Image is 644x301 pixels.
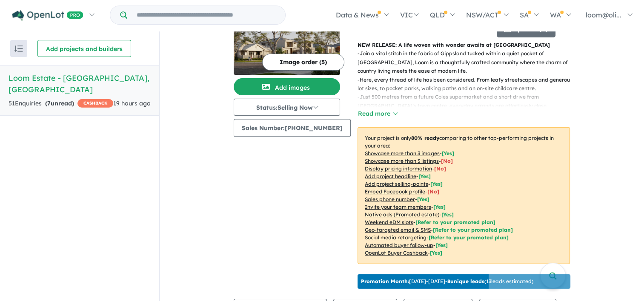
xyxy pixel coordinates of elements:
[365,158,439,164] u: Showcase more than 3 listings
[365,242,433,248] u: Automated buyer follow-up
[9,99,113,109] div: 51 Enquir ies
[418,173,431,179] span: [ Yes ]
[45,99,74,107] strong: ( unread)
[37,40,131,57] button: Add projects and builders
[365,204,431,210] u: Invite your team members
[361,278,533,285] p: [DATE] - [DATE] - ( 13 leads estimated)
[9,72,151,95] h5: Loom Estate - [GEOGRAPHIC_DATA] , [GEOGRAPHIC_DATA]
[434,165,446,172] span: [ No ]
[586,11,621,19] span: loom@oli...
[447,278,484,284] b: 8 unique leads
[129,6,283,24] input: Try estate name, suburb, builder or developer
[47,99,51,107] span: 7
[365,234,426,241] u: Social media retargeting
[365,250,428,256] u: OpenLot Buyer Cashback
[365,150,440,156] u: Showcase more than 3 images
[234,11,340,75] img: Loom Estate - Warragul
[365,188,425,195] u: Embed Facebook profile
[361,278,409,284] b: Promotion Month:
[433,227,513,233] span: [Refer to your promoted plan]
[365,196,415,202] u: Sales phone number
[365,227,431,233] u: Geo-targeted email & SMS
[365,173,416,179] u: Add project headline
[365,165,432,172] u: Display pricing information
[441,158,453,164] span: [ No ]
[441,211,454,218] span: [Yes]
[358,49,577,75] p: - Join a vital stitch in the fabric of Gippsland tucked within a quiet pocket of [GEOGRAPHIC_DATA...
[430,250,442,256] span: [Yes]
[411,135,439,141] b: 80 % ready
[14,45,23,52] img: sort.svg
[435,242,448,248] span: [Yes]
[417,196,429,202] span: [ Yes ]
[262,54,344,71] button: Image order (5)
[358,109,398,119] button: Read more
[427,188,439,195] span: [ No ]
[12,10,83,21] img: Openlot PRO Logo White
[358,41,570,49] p: NEW RELEASE: A life woven with wonder awaits at [GEOGRAPHIC_DATA]
[234,78,340,95] button: Add images
[415,219,495,225] span: [Refer to your promoted plan]
[234,99,340,116] button: Status:Selling Now
[430,181,443,187] span: [ Yes ]
[365,211,439,218] u: Native ads (Promoted estate)
[365,181,428,187] u: Add project selling-points
[442,150,454,156] span: [ Yes ]
[429,234,509,241] span: [Refer to your promoted plan]
[358,127,570,264] p: Your project is only comparing to other top-performing projects in your area: - - - - - - - - - -...
[358,93,577,110] p: - Just 500 metres from a future Coles supermarket and a short drive from [GEOGRAPHIC_DATA]’s town...
[365,219,413,225] u: Weekend eDM slots
[358,76,577,93] p: - Here, every thread of life has been considered. From leafy streetscapes and generous lot sizes,...
[433,204,446,210] span: [ Yes ]
[113,99,151,107] span: 19 hours ago
[234,119,351,137] button: Sales Number:[PHONE_NUMBER]
[77,99,113,108] span: CASHBACK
